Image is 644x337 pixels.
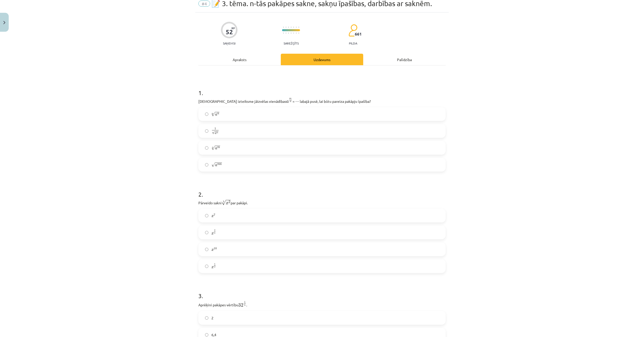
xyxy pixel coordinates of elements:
span: a [286,100,289,103]
h1: 1 . [198,80,446,96]
span: a [215,133,216,134]
span: √ [212,131,215,134]
span: #4 [198,1,210,7]
img: icon-close-lesson-0947bae3869378f0d4975bcd49f059093ad1ed9edebbc8119c70593378902aed.svg [3,21,5,24]
span: 32 [238,303,243,307]
img: icon-short-line-57e1e144782c952c97e751825c79c345078a6d821885a25fce030b3d8c18986b.svg [293,27,294,28]
div: Palīdzība [363,54,446,65]
span: n [217,113,219,115]
img: icon-short-line-57e1e144782c952c97e751825c79c345078a6d821885a25fce030b3d8c18986b.svg [298,27,299,28]
input: 2 [205,316,208,320]
p: Aprēķini pakāpes vērtību . [198,301,446,308]
h1: 2 . [198,182,446,198]
p: pilda [349,41,357,45]
span: 7 [214,214,215,216]
span: 2 [214,266,215,268]
span: a [215,114,217,116]
span: √ [211,163,215,167]
span: a [215,164,217,166]
img: students-c634bb4e5e11cddfef0936a35e636f08e4e9abd3cc4e673bd6f9a4125e45ecb1.svg [348,24,357,37]
span: 2 [211,315,213,321]
span: m [217,164,220,165]
span: 1 [214,128,216,130]
span: 1 [244,301,245,303]
img: icon-short-line-57e1e144782c952c97e751825c79c345078a6d821885a25fce030b3d8c18986b.svg [291,27,291,28]
span: x [211,232,214,235]
img: icon-short-line-57e1e144782c952c97e751825c79c345078a6d821885a25fce030b3d8c18986b.svg [298,32,299,34]
img: icon-short-line-57e1e144782c952c97e751825c79c345078a6d821885a25fce030b3d8c18986b.svg [296,32,296,34]
span: √ [211,112,215,116]
h1: 3 . [198,283,446,299]
span: x [211,266,214,268]
img: icon-short-line-57e1e144782c952c97e751825c79c345078a6d821885a25fce030b3d8c18986b.svg [293,32,294,34]
span: √ [222,200,226,205]
span: XP [231,27,235,29]
span: 661 [355,32,362,36]
span: 2 [214,230,215,231]
span: 2 [229,201,230,203]
span: m [289,98,292,99]
span: 10 [214,248,217,250]
span: √ [211,146,215,150]
div: Apraksts [198,54,281,65]
span: 5 [214,232,215,234]
input: 6,4 [205,333,208,336]
p: Saņemsi [221,41,238,45]
div: Uzdevums [281,54,363,65]
p: [DEMOGRAPHIC_DATA] izteiksme jāizvēlas vienādības = ⋯ labajā pusē, lai būtu pareiza pakāpju īpašība? [198,98,446,104]
span: m [217,147,220,148]
span: n [290,101,291,102]
span: n [220,164,222,165]
div: 52 [226,28,233,36]
p: Pārveido sakni par pakāpi. [198,199,446,206]
span: x [211,249,214,251]
img: icon-short-line-57e1e144782c952c97e751825c79c345078a6d821885a25fce030b3d8c18986b.svg [291,32,291,34]
span: 5 [214,263,215,265]
span: a [215,147,217,150]
span: x [226,202,229,205]
img: icon-short-line-57e1e144782c952c97e751825c79c345078a6d821885a25fce030b3d8c18986b.svg [296,27,296,28]
span: 5 [244,304,245,306]
span: x [211,215,214,217]
p: Sarežģīts [284,41,299,45]
span: m [216,132,218,133]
